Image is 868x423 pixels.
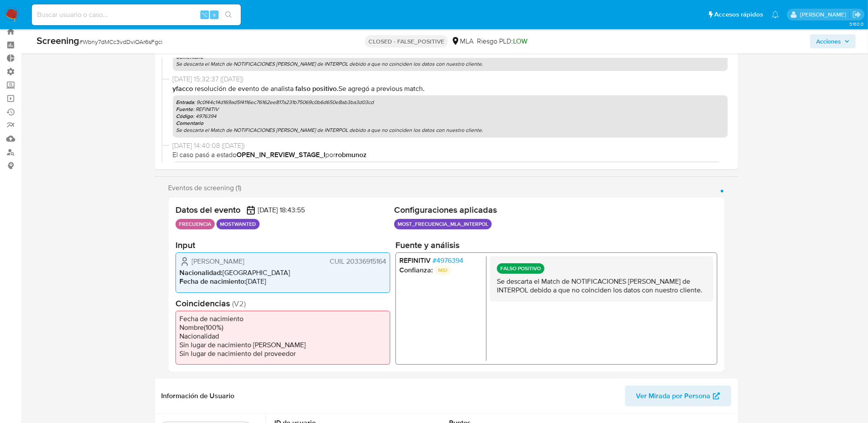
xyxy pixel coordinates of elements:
[477,37,527,46] span: Riesgo PLD:
[513,36,527,46] span: LOW
[220,9,237,21] button: search-icon
[37,34,79,47] b: Screening
[816,34,841,48] span: Acciones
[714,10,763,19] span: Accesos rápidos
[625,386,731,406] button: Ver Mirada por Persona
[162,392,235,400] h1: Información de Usuario
[365,35,448,47] p: CLOSED - FALSE_POSITIVE
[213,10,216,19] span: s
[800,10,849,19] p: mariana.bardanca@mercadolibre.com
[810,34,856,48] button: Acciones
[852,10,861,19] a: Salir
[32,9,241,20] input: Buscar usuario o caso...
[772,11,779,18] a: Notificaciones
[201,10,208,19] span: ⌥
[451,37,473,46] div: MLA
[79,37,162,46] span: # Wbny7dMCc3vdDviOAr6sFgci
[636,386,711,406] span: Ver Mirada por Persona
[849,20,864,27] span: 3.160.0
